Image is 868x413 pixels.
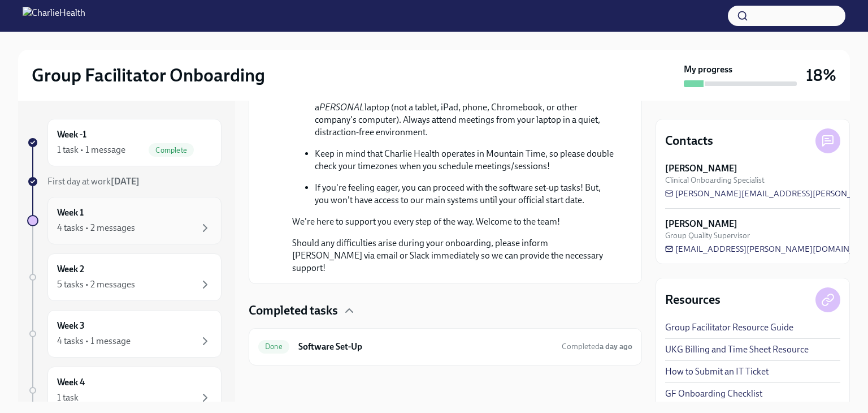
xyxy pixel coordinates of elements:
p: We're here to support you every step of the way. Welcome to the team! [292,216,614,228]
a: How to Submit an IT Ticket [665,365,769,378]
p: All Charlie Health work, including onboarding, must be completed on a laptop (not a tablet, iPad,... [315,89,614,139]
a: Week 25 tasks • 2 messages [27,253,222,301]
strong: [DATE] [111,176,140,187]
span: Group Quality Supervisor [665,230,750,241]
a: GF Onboarding Checklist [665,388,762,400]
p: Keep in mind that Charlie Health operates in Mountain Time, so please double check your timezones... [315,148,614,173]
a: Week -11 task • 1 messageComplete [27,119,222,166]
img: CharlieHealth [23,7,85,25]
span: First day at work [47,176,140,187]
a: Group Facilitator Resource Guide [665,321,793,334]
div: 4 tasks • 1 message [57,335,131,347]
span: Clinical Onboarding Specialist [665,175,765,186]
a: UKG Billing and Time Sheet Resource [665,343,809,356]
span: Complete [149,146,194,154]
h6: Software Set-Up [298,341,553,353]
div: 4 tasks • 2 messages [57,222,135,234]
h6: Week 4 [57,376,85,389]
span: October 6th, 2025 15:42 [562,341,632,352]
h4: Resources [665,291,721,308]
strong: a day ago [600,342,632,351]
span: Completed [562,342,632,351]
h6: Week 1 [57,206,84,219]
a: Week 14 tasks • 2 messages [27,197,222,244]
h4: Contacts [665,132,713,149]
div: Completed tasks [249,302,642,319]
span: Done [258,342,289,351]
h6: Week 3 [57,320,85,332]
strong: [PERSON_NAME] [665,218,737,230]
h2: Group Facilitator Onboarding [32,64,265,87]
a: First day at work[DATE] [27,175,222,188]
a: Week 34 tasks • 1 message [27,310,222,358]
h4: Completed tasks [249,302,338,319]
h6: Week 2 [57,263,84,276]
strong: [PERSON_NAME] [665,162,737,175]
p: If you're feeling eager, you can proceed with the software set-up tasks! But, you won't have acce... [315,182,614,206]
a: DoneSoftware Set-UpCompleteda day ago [258,338,632,356]
h3: 18% [806,65,836,85]
em: PERSONAL [319,102,364,113]
h6: Week -1 [57,128,86,141]
div: 1 task [57,392,79,404]
strong: My progress [684,63,732,76]
div: 5 tasks • 2 messages [57,278,135,291]
p: Should any difficulties arise during your onboarding, please inform [PERSON_NAME] via email or Sl... [292,237,614,274]
div: 1 task • 1 message [57,144,125,156]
